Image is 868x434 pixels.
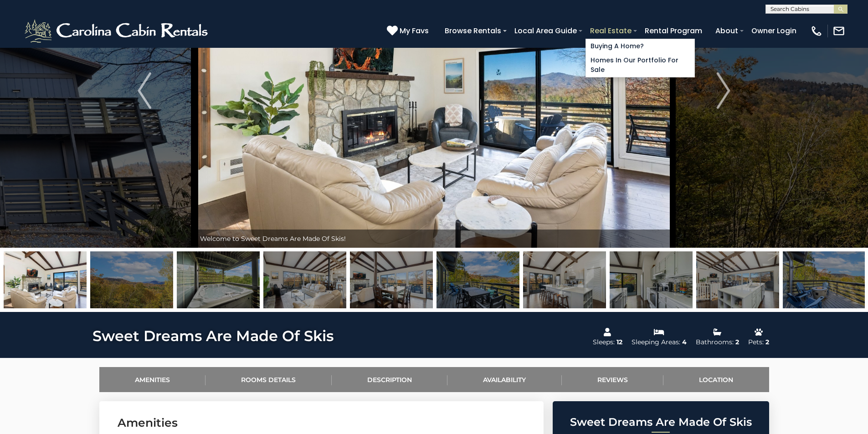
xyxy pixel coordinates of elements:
[663,367,769,392] a: Location
[332,367,448,392] a: Description
[783,251,866,308] img: 167390717
[555,416,767,428] h2: Sweet Dreams Are Made Of Skis
[586,53,694,77] a: Homes in Our Portfolio For Sale
[586,39,694,53] a: Buying A Home?
[99,367,206,392] a: Amenities
[437,251,519,308] img: 167390716
[138,72,151,109] img: arrow
[523,251,606,308] img: 167530464
[640,23,707,39] a: Rental Program
[90,251,173,308] img: 167390720
[810,25,823,37] img: phone-regular-white.png
[586,23,636,39] a: Real Estate
[696,251,779,308] img: 167530465
[447,367,562,392] a: Availability
[610,251,693,308] img: 167390704
[832,25,845,37] img: mail-regular-white.png
[4,251,87,308] img: 167530462
[711,23,743,39] a: About
[177,251,260,308] img: 168962302
[195,230,673,248] div: Welcome to Sweet Dreams Are Made Of Skis!
[23,17,212,45] img: White-1-2.png
[205,367,332,392] a: Rooms Details
[263,251,346,308] img: 167530463
[387,25,431,37] a: My Favs
[118,415,525,431] h3: Amenities
[400,25,429,36] span: My Favs
[747,23,801,39] a: Owner Login
[510,23,581,39] a: Local Area Guide
[717,72,730,109] img: arrow
[562,367,664,392] a: Reviews
[350,251,433,308] img: 167530466
[440,23,506,39] a: Browse Rentals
